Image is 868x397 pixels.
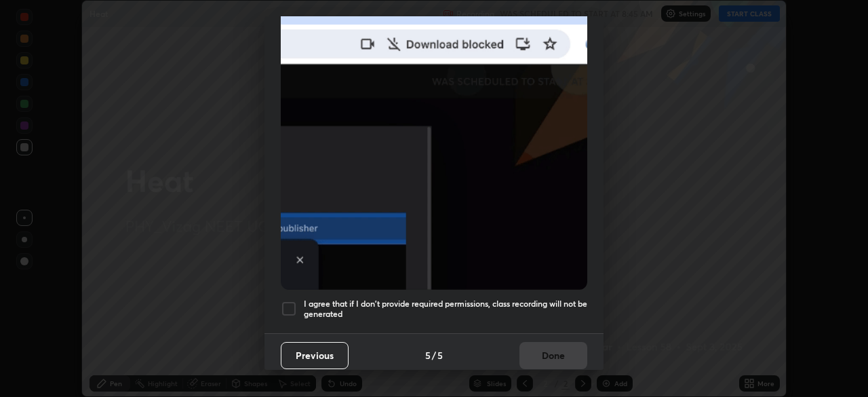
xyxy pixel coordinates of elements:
[281,342,349,369] button: Previous
[304,299,587,320] h5: I agree that if I don't provide required permissions, class recording will not be generated
[432,348,436,362] h4: /
[437,348,443,362] h4: 5
[425,348,431,362] h4: 5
